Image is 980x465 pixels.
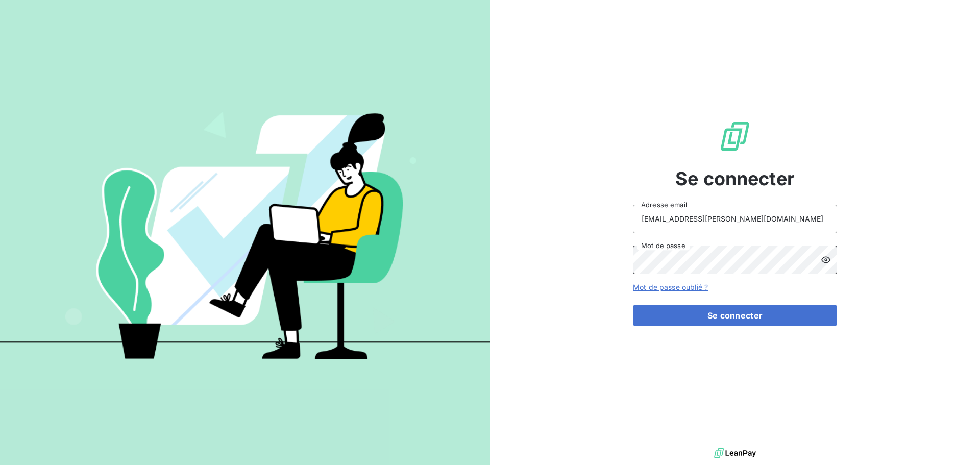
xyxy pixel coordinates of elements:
[714,446,756,461] img: logo
[633,305,837,326] button: Se connecter
[633,205,837,233] input: placeholder
[633,283,708,291] a: Mot de passe oublié ?
[675,165,795,192] span: Se connecter
[719,120,751,153] img: Logo LeanPay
